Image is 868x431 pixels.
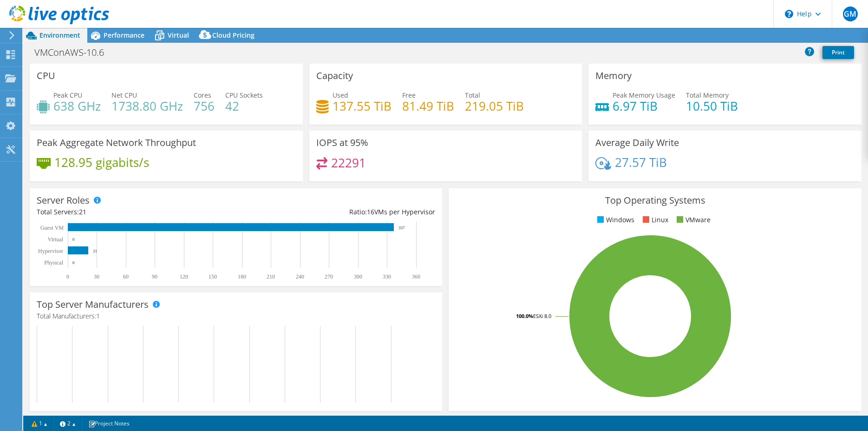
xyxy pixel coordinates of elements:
[79,207,86,216] span: 21
[822,46,854,59] a: Print
[316,138,368,148] h3: IOPS at 95%
[354,273,362,280] text: 300
[38,248,63,254] text: Hypervisor
[180,273,188,280] text: 120
[123,273,129,280] text: 60
[325,273,333,280] text: 270
[25,418,54,429] a: 1
[333,101,392,111] h4: 137.55 TiB
[39,31,80,40] span: Environment
[316,71,353,81] h3: Capacity
[402,101,454,111] h4: 81.49 TiB
[613,101,675,111] h4: 6.97 TiB
[333,91,348,99] span: Used
[37,311,435,321] h4: Total Manufacturers:
[533,312,551,319] tspan: ESXi 8.0
[640,215,668,225] li: Linux
[96,312,100,320] span: 1
[595,71,632,81] h3: Memory
[785,10,793,18] svg: \n
[48,236,64,243] text: Virtual
[66,273,69,280] text: 0
[111,101,183,111] h4: 1738.80 GHz
[686,101,738,111] h4: 10.50 TiB
[398,225,405,230] text: 337
[613,91,675,99] span: Peak Memory Usage
[595,138,679,148] h3: Average Daily Write
[238,273,246,280] text: 180
[37,299,149,310] h3: Top Server Manufacturers
[402,91,416,99] span: Free
[209,273,217,280] text: 150
[30,47,118,58] h1: VMConAWS-10.6
[53,418,82,429] a: 2
[412,273,420,280] text: 360
[212,31,255,40] span: Cloud Pricing
[37,138,196,148] h3: Peak Aggregate Network Throughput
[37,207,236,217] div: Total Servers:
[104,31,144,40] span: Performance
[225,91,263,99] span: CPU Sockets
[94,273,99,280] text: 30
[367,207,374,216] span: 16
[72,260,75,265] text: 0
[54,157,149,167] h4: 128.95 gigabits/s
[686,91,729,99] span: Total Memory
[331,158,366,168] h4: 22291
[93,249,97,253] text: 21
[53,101,101,111] h4: 638 GHz
[456,195,854,206] h3: Top Operating Systems
[37,195,90,206] h3: Server Roles
[516,312,533,319] tspan: 100.0%
[194,101,215,111] h4: 756
[72,237,75,242] text: 0
[152,273,157,280] text: 90
[595,215,634,225] li: Windows
[194,91,211,99] span: Cores
[236,207,435,217] div: Ratio: VMs per Hypervisor
[40,225,64,231] text: Guest VM
[168,31,189,40] span: Virtual
[465,101,524,111] h4: 219.05 TiB
[44,259,63,266] text: Physical
[111,91,137,99] span: Net CPU
[615,157,667,167] h4: 27.57 TiB
[267,273,275,280] text: 210
[843,7,858,21] span: GM
[383,273,391,280] text: 330
[674,215,711,225] li: VMware
[296,273,304,280] text: 240
[225,101,263,111] h4: 42
[82,418,136,429] a: Project Notes
[37,71,55,81] h3: CPU
[465,91,480,99] span: Total
[53,91,82,99] span: Peak CPU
